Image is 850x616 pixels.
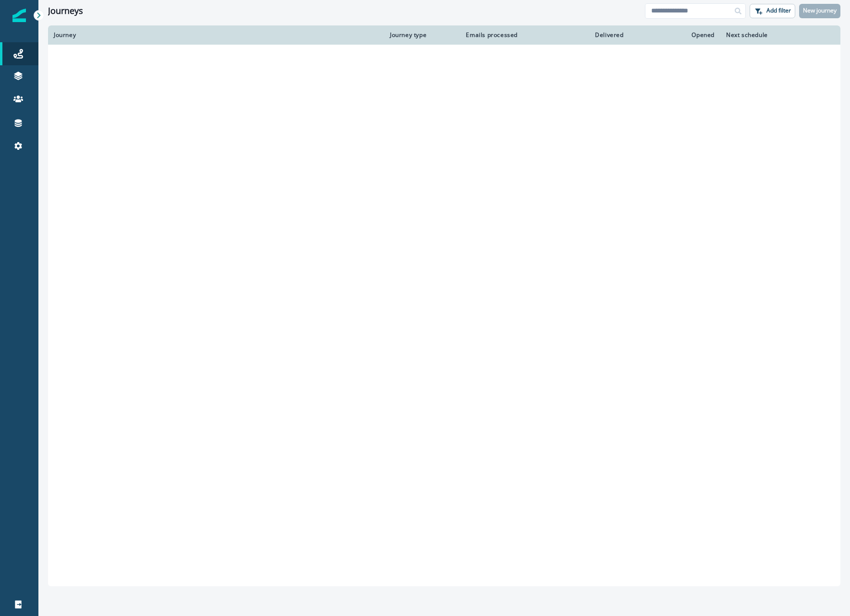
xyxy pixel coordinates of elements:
div: Journey [54,31,378,39]
button: Add filter [750,4,795,18]
div: Delivered [529,31,624,39]
button: New journey [799,4,840,18]
p: Add filter [766,7,791,14]
h1: Journeys [48,6,83,16]
div: Next schedule [726,31,811,39]
div: Journey type [390,31,450,39]
div: Emails processed [462,31,518,39]
img: Inflection [12,9,26,22]
p: New journey [803,7,837,14]
div: Opened [635,31,715,39]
